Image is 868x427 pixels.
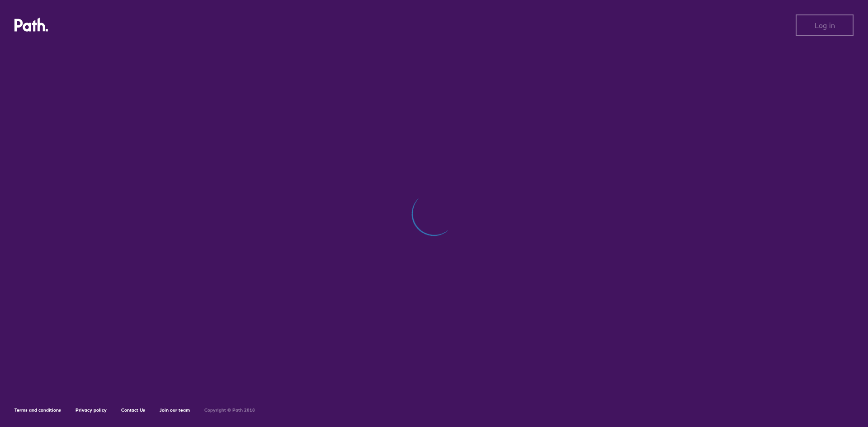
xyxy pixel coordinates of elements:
h6: Copyright © Path 2018 [204,408,255,413]
button: Log in [796,14,854,36]
a: Terms and conditions [14,407,61,413]
a: Privacy policy [75,407,107,413]
a: Join our team [160,407,190,413]
span: Log in [815,21,835,29]
a: Contact Us [121,407,145,413]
